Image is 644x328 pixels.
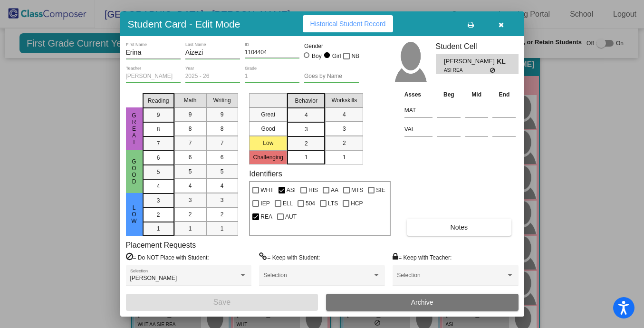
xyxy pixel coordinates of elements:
span: WHT [260,184,273,196]
input: assessment [404,103,433,117]
span: 2 [221,210,224,219]
span: 3 [189,196,192,204]
span: 5 [157,168,160,176]
span: 1 [221,224,224,233]
span: 504 [306,198,315,209]
span: 3 [157,196,160,205]
span: 6 [221,153,224,162]
span: 1 [305,153,308,162]
span: SIE [376,184,385,196]
h3: Student Card - Edit Mode [128,18,240,30]
label: Placement Requests [126,241,196,250]
span: 4 [221,182,224,190]
span: Writing [213,96,231,105]
button: Historical Student Record [303,15,394,32]
span: 7 [157,139,160,148]
span: 8 [157,125,160,134]
span: NB [351,50,359,62]
th: Mid [463,89,490,100]
span: ASI [287,184,296,196]
span: 9 [189,110,192,119]
span: 2 [157,211,160,219]
span: LTS [328,198,338,209]
span: 3 [305,125,308,134]
button: Save [126,294,318,311]
span: Workskills [331,96,357,105]
span: ELL [283,198,293,209]
span: 4 [343,110,346,119]
span: 2 [343,139,346,147]
span: [PERSON_NAME] [130,275,177,281]
span: REA [260,211,272,222]
span: Reading [148,96,169,105]
span: Low [130,204,138,224]
span: MTS [351,184,363,196]
span: 2 [189,210,192,219]
span: 1 [189,224,192,233]
span: 5 [189,167,192,176]
span: Good [130,158,138,185]
span: AA [331,184,338,196]
span: Math [184,96,197,105]
span: AUT [285,211,297,222]
div: Girl [332,52,341,60]
span: Great [130,112,138,145]
input: goes by name [304,73,359,80]
span: 2 [305,139,308,148]
span: 9 [157,111,160,119]
input: year [185,73,240,80]
span: Behavior [295,96,317,105]
label: = Do NOT Place with Student: [126,252,209,262]
span: 4 [189,182,192,190]
label: Identifiers [249,169,282,178]
span: HCP [351,198,363,209]
span: 1 [157,224,160,233]
span: 6 [157,154,160,162]
input: Enter ID [245,49,299,56]
mat-label: Gender [304,42,359,50]
span: 9 [221,110,224,119]
button: Archive [326,294,519,311]
span: IEP [260,198,269,209]
h3: Student Cell [436,42,519,51]
span: 3 [221,196,224,204]
span: [PERSON_NAME] [444,57,497,67]
input: grade [245,73,299,80]
span: 8 [221,125,224,133]
div: Boy [311,52,322,60]
span: KL [497,57,510,67]
button: Notes [407,219,511,236]
span: HIS [308,184,318,196]
span: 4 [305,111,308,119]
span: 7 [189,139,192,147]
th: Asses [402,89,435,100]
span: Historical Student Record [310,20,386,28]
span: 7 [221,139,224,147]
label: = Keep with Student: [259,252,320,262]
label: = Keep with Teacher: [393,252,452,262]
span: Notes [451,223,468,231]
span: 8 [189,125,192,133]
th: End [490,89,518,100]
span: 1 [343,153,346,162]
th: Beg [435,89,463,100]
span: 5 [221,167,224,176]
span: 4 [157,182,160,191]
span: ASI REA [444,67,490,74]
span: 3 [343,125,346,133]
span: Archive [411,299,433,306]
input: teacher [126,73,181,80]
span: Save [213,298,231,306]
input: assessment [404,122,433,136]
span: 6 [189,153,192,162]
